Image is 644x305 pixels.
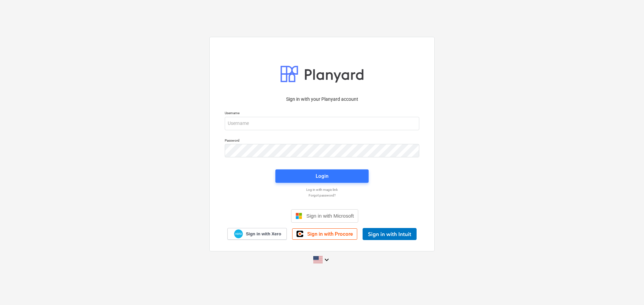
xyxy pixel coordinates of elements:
a: Forgot password? [221,193,423,198]
a: Sign in with Xero [227,228,287,240]
button: Login [275,169,369,183]
p: Password [225,138,419,144]
span: Sign in with Xero [246,231,281,237]
input: Username [225,117,419,130]
a: Sign in with Procore [292,228,357,240]
div: Login [316,172,328,180]
img: Xero logo [234,229,243,238]
i: keyboard_arrow_down [323,256,331,264]
a: Log in with magic link [221,187,423,192]
p: Sign in with your Planyard account [225,96,419,103]
p: Username [225,111,419,117]
span: Sign in with Microsoft [306,213,354,219]
img: Microsoft logo [296,213,302,219]
span: Sign in with Procore [307,231,353,237]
